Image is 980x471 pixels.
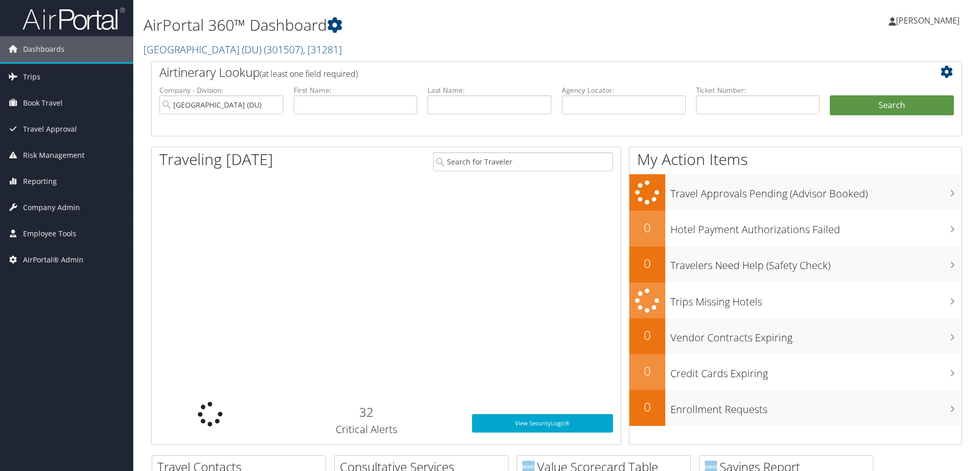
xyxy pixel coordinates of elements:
h2: 0 [629,398,665,416]
span: Trips [23,64,40,90]
h2: 0 [629,255,665,272]
span: Dashboards [23,36,65,62]
label: First Name: [294,85,418,95]
h3: Enrollment Requests [670,397,962,417]
span: ( 301507 ) [264,43,303,56]
a: Travel Approvals Pending (Advisor Booked) [629,174,962,211]
span: Reporting [23,169,57,194]
a: View SecurityLogic® [472,414,613,433]
a: [GEOGRAPHIC_DATA] (DU) [144,43,342,56]
span: , [ 31281 ] [303,43,342,56]
h2: 0 [629,362,665,380]
h1: Traveling [DATE] [159,149,273,170]
h3: Trips Missing Hotels [670,290,962,309]
label: Last Name: [427,85,552,95]
h2: 0 [629,219,665,236]
h1: My Action Items [629,149,962,170]
label: Agency Locator: [562,85,686,95]
span: AirPortal® Admin [23,247,84,273]
span: [PERSON_NAME] [896,15,959,26]
label: Ticket Number: [696,85,820,95]
a: 0Vendor Contracts Expiring [629,318,962,354]
img: airportal-logo.png [23,7,125,31]
h3: Hotel Payment Authorizations Failed [670,217,962,237]
h2: Airtinerary Lookup [159,64,886,81]
button: Search [830,95,954,116]
h3: Critical Alerts [277,422,457,437]
a: Trips Missing Hotels [629,282,962,319]
h3: Travel Approvals Pending (Advisor Booked) [670,181,962,201]
h2: 32 [277,403,457,421]
span: Book Travel [23,90,63,116]
a: 0Hotel Payment Authorizations Failed [629,211,962,247]
h3: Credit Cards Expiring [670,361,962,381]
span: (at least one field required) [260,68,358,79]
span: Employee Tools [23,221,76,247]
h2: 0 [629,326,665,344]
a: [PERSON_NAME] [889,5,970,36]
span: Travel Approval [23,116,77,142]
a: 0Travelers Need Help (Safety Check) [629,247,962,282]
span: Risk Management [23,142,85,168]
span: Company Admin [23,195,80,220]
a: 0Credit Cards Expiring [629,354,962,390]
input: Search for Traveler [433,152,613,171]
a: 0Enrollment Requests [629,390,962,426]
h3: Vendor Contracts Expiring [670,325,962,345]
h1: AirPortal 360™ Dashboard [144,14,695,36]
label: Company - Division: [159,85,283,95]
h3: Travelers Need Help (Safety Check) [670,253,962,273]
